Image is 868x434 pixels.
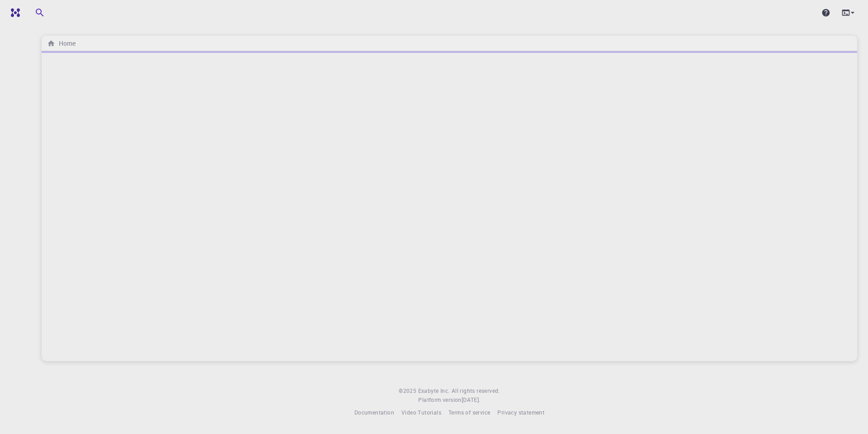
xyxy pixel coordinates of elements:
[7,8,20,17] img: logo
[448,408,490,417] a: Terms of service
[497,408,544,417] a: Privacy statement
[354,408,394,417] a: Documentation
[452,386,500,396] span: All rights reserved.
[448,409,490,416] span: Terms of service
[418,396,461,405] span: Platform version
[401,408,441,417] a: Video Tutorials
[418,387,450,394] span: Exabyte Inc.
[45,38,77,48] nav: breadcrumb
[418,386,450,396] a: Exabyte Inc.
[462,396,481,405] a: [DATE].
[401,409,441,416] span: Video Tutorials
[399,386,418,396] span: © 2025
[55,38,76,48] h6: Home
[462,396,481,403] span: [DATE] .
[354,409,394,416] span: Documentation
[497,409,544,416] span: Privacy statement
